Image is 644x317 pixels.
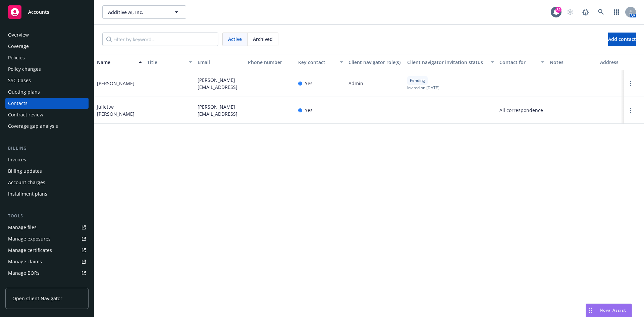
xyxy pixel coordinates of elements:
[8,279,59,290] div: Summary of insurance
[253,36,273,43] span: Archived
[198,103,243,117] span: [PERSON_NAME][EMAIL_ADDRESS]
[296,54,346,70] button: Key contact
[5,3,89,21] a: Accounts
[5,177,89,188] a: Account charges
[8,41,29,52] div: Coverage
[248,59,293,66] div: Phone number
[8,64,41,74] div: Policy changes
[594,5,608,19] a: Search
[102,5,186,19] button: Additive AI, Inc.
[8,52,25,63] div: Policies
[346,54,405,70] button: Client navigator role(s)
[8,154,26,165] div: Invoices
[610,5,623,19] a: Switch app
[8,121,58,131] div: Coverage gap analysis
[608,33,636,46] button: Add contact
[147,59,185,66] div: Title
[550,80,551,87] span: -
[8,233,51,244] div: Manage exposures
[348,80,363,87] span: Admin
[248,80,250,87] span: -
[5,213,89,219] div: Tools
[8,189,47,199] div: Installment plans
[497,54,547,70] button: Contact for
[600,80,602,87] span: -
[600,107,602,114] span: -
[8,166,42,176] div: Billing updates
[97,80,135,87] div: [PERSON_NAME]
[97,103,142,117] div: Juliettw [PERSON_NAME]
[195,54,245,70] button: Email
[407,107,409,114] span: -
[305,80,313,87] span: Yes
[555,7,561,13] div: 82
[5,109,89,120] a: Contract review
[348,59,402,66] div: Client navigator role(s)
[147,80,149,87] span: -
[5,279,89,290] a: Summary of insurance
[5,166,89,176] a: Billing updates
[8,98,28,109] div: Contacts
[245,54,296,70] button: Phone number
[305,107,313,114] span: Yes
[248,107,250,114] span: -
[407,85,439,91] span: Invited on [DATE]
[579,5,592,19] a: Report a Bug
[8,245,52,256] div: Manage certificates
[499,80,501,87] span: -
[145,54,195,70] button: Title
[5,98,89,109] a: Contacts
[8,268,40,278] div: Manage BORs
[5,145,89,152] div: Billing
[5,256,89,267] a: Manage claims
[8,256,42,267] div: Manage claims
[5,233,89,244] a: Manage exposures
[627,80,635,88] a: Open options
[8,75,31,86] div: SSC Cases
[108,9,166,16] span: Additive AI, Inc.
[8,87,40,97] div: Quoting plans
[298,59,336,66] div: Key contact
[563,5,577,19] a: Start snowing
[410,77,425,84] span: Pending
[499,59,537,66] div: Contact for
[8,177,45,188] div: Account charges
[5,222,89,233] a: Manage files
[198,76,243,91] span: [PERSON_NAME][EMAIL_ADDRESS]
[5,121,89,131] a: Coverage gap analysis
[407,59,487,66] div: Client navigator invitation status
[5,30,89,40] a: Overview
[5,189,89,199] a: Installment plans
[586,304,594,317] div: Drag to move
[228,36,242,43] span: Active
[5,52,89,63] a: Policies
[94,54,145,70] button: Name
[8,222,37,233] div: Manage files
[586,304,632,317] button: Nova Assist
[5,87,89,97] a: Quoting plans
[550,59,595,66] div: Notes
[499,107,544,114] span: All correspondence
[5,154,89,165] a: Invoices
[8,109,43,120] div: Contract review
[627,106,635,114] a: Open options
[5,64,89,74] a: Policy changes
[608,36,636,42] span: Add contact
[12,295,62,302] span: Open Client Navigator
[97,59,135,66] div: Name
[5,245,89,256] a: Manage certificates
[547,54,597,70] button: Notes
[147,107,149,114] span: -
[405,54,497,70] button: Client navigator invitation status
[28,9,49,15] span: Accounts
[198,59,243,66] div: Email
[5,75,89,86] a: SSC Cases
[600,307,626,313] span: Nova Assist
[102,33,218,46] input: Filter by keyword...
[5,268,89,278] a: Manage BORs
[8,30,29,40] div: Overview
[5,41,89,52] a: Coverage
[550,107,551,114] span: -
